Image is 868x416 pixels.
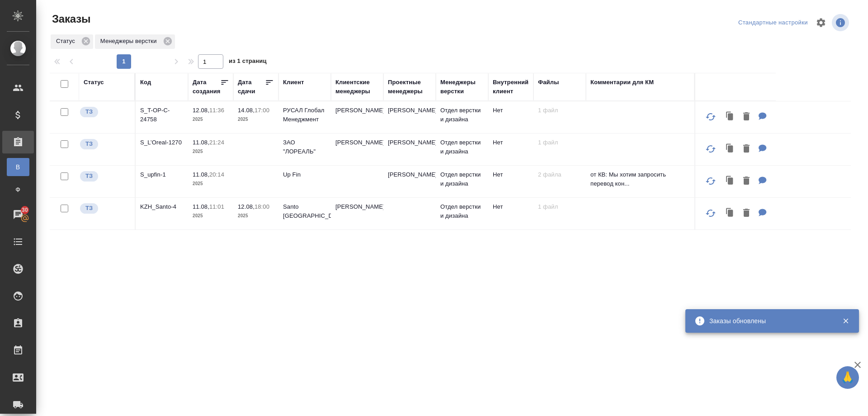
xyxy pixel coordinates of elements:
[209,107,224,114] p: 11:36
[238,115,274,124] p: 2025
[229,56,267,69] span: из 1 страниц
[590,78,654,87] div: Комментарии для КМ
[193,171,209,178] p: 11.08,
[440,202,484,220] p: Отдел верстки и дизайна
[538,202,581,211] p: 1 файл
[16,206,33,215] span: 30
[255,107,269,114] p: 17:00
[739,108,754,126] button: Удалить
[331,101,383,133] td: [PERSON_NAME]
[79,106,130,118] div: Выставляет КМ при отправке заказа на расчет верстке (для тикета) или для уточнения сроков на прои...
[209,171,224,178] p: 20:14
[331,198,383,230] td: [PERSON_NAME]
[383,101,436,133] td: [PERSON_NAME]
[85,172,93,181] p: ТЗ
[85,139,93,148] p: ТЗ
[700,170,722,192] button: Обновить
[722,108,739,126] button: Клонировать
[7,181,29,199] a: Ф
[736,16,810,30] div: split button
[95,34,175,49] div: Менеджеры верстки
[7,158,29,176] a: В
[140,78,151,87] div: Код
[383,166,436,197] td: [PERSON_NAME]
[722,204,739,223] button: Клонировать
[140,138,184,147] p: S_L’Oreal-1270
[739,140,754,158] button: Удалить
[238,211,274,220] p: 2025
[209,203,224,210] p: 11:01
[51,34,93,49] div: Статус
[739,204,754,223] button: Удалить
[493,138,529,147] p: Нет
[11,185,25,194] span: Ф
[84,78,104,87] div: Статус
[335,78,379,96] div: Клиентские менеджеры
[739,172,754,191] button: Удалить
[193,203,209,210] p: 11.08,
[493,78,529,96] div: Внутренний клиент
[193,115,229,124] p: 2025
[193,211,229,220] p: 2025
[100,37,160,46] p: Менеджеры верстки
[538,170,581,179] p: 2 файла
[238,203,255,210] p: 12.08,
[11,163,25,172] span: В
[590,170,690,188] p: от КВ: Мы хотим запросить перевод кон...
[331,134,383,165] td: [PERSON_NAME]
[238,107,255,114] p: 14.08,
[493,106,529,115] p: Нет
[722,140,739,158] button: Клонировать
[538,138,581,147] p: 1 файл
[79,202,130,215] div: Выставляет КМ при отправке заказа на расчет верстке (для тикета) или для уточнения сроков на прои...
[255,203,269,210] p: 18:00
[140,202,184,211] p: KZH_Santo-4
[810,12,832,33] span: Настроить таблицу
[238,78,265,96] div: Дата сдачи
[440,78,484,96] div: Менеджеры верстки
[283,202,326,220] p: Santo [GEOGRAPHIC_DATA]
[383,134,436,165] td: [PERSON_NAME]
[440,106,484,124] p: Отдел верстки и дизайна
[283,106,326,124] p: РУСАЛ Глобал Менеджмент
[193,147,229,156] p: 2025
[700,106,722,128] button: Обновить
[193,107,209,114] p: 12.08,
[722,172,739,191] button: Клонировать
[283,138,326,156] p: ЗАО "ЛОРЕАЛЬ"
[50,12,90,26] span: Заказы
[140,106,184,124] p: S_T-OP-C-24758
[440,170,484,188] p: Отдел верстки и дизайна
[56,37,78,46] p: Статус
[193,179,229,188] p: 2025
[85,107,93,116] p: ТЗ
[140,170,184,179] p: S_upfin-1
[85,204,93,213] p: ТЗ
[538,78,559,87] div: Файлы
[2,203,34,226] a: 30
[283,170,326,179] p: Up Fin
[209,139,224,146] p: 21:24
[538,106,581,115] p: 1 файл
[832,14,851,31] span: Посмотреть информацию
[440,138,484,156] p: Отдел верстки и дизайна
[193,139,209,146] p: 11.08,
[79,138,130,150] div: Выставляет КМ при отправке заказа на расчет верстке (для тикета) или для уточнения сроков на прои...
[709,316,829,325] div: Заказы обновлены
[493,170,529,179] p: Нет
[700,138,722,160] button: Обновить
[388,78,431,96] div: Проектные менеджеры
[700,202,722,224] button: Обновить
[79,170,130,182] div: Выставляет КМ при отправке заказа на расчет верстке (для тикета) или для уточнения сроков на прои...
[836,317,855,325] button: Закрыть
[493,202,529,211] p: Нет
[283,78,304,87] div: Клиент
[193,78,220,96] div: Дата создания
